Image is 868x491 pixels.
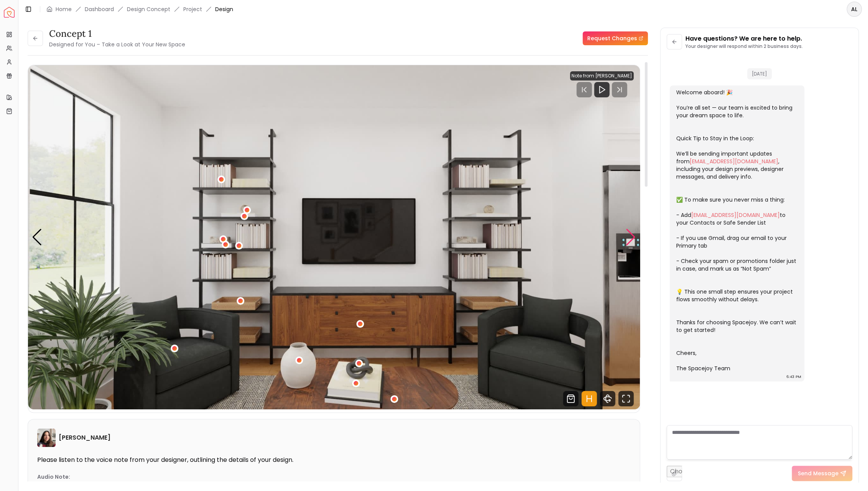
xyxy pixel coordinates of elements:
[183,5,202,13] a: Project
[37,456,631,464] p: Please listen to the voice note from your designer, outlining the details of your design.
[847,2,862,17] button: AL
[786,373,801,381] div: 6:43 PM
[618,391,634,406] svg: Fullscreen
[689,158,778,165] a: [EMAIL_ADDRESS][DOMAIN_NAME]
[570,71,634,80] div: Note from [PERSON_NAME]
[4,7,15,18] a: Spacejoy
[46,5,233,13] nav: breadcrumb
[685,43,802,49] p: Your designer will respond within 2 business days.
[691,211,779,219] a: [EMAIL_ADDRESS][DOMAIN_NAME]
[215,5,233,13] span: Design
[600,391,615,406] svg: 360 View
[127,5,170,13] li: Design Concept
[581,391,597,406] svg: Hotspots Toggle
[626,229,636,246] div: Next slide
[847,2,861,16] span: AL
[583,31,648,45] a: Request Changes
[28,65,640,409] div: 2 / 4
[37,429,56,447] img: Maria Castillero
[28,65,640,409] img: Design Render 2
[56,5,72,13] a: Home
[676,89,797,372] div: Welcome aboard! 🎉 You’re all set — our team is excited to bring your dream space to life. Quick T...
[49,41,185,48] small: Designed for You – Take a Look at Your New Space
[49,28,185,40] h3: concept 1
[37,473,70,481] p: Audio Note:
[28,65,640,409] div: Carousel
[563,391,578,406] svg: Shop Products from this design
[85,5,114,13] a: Dashboard
[747,68,772,79] span: [DATE]
[59,433,110,442] h6: [PERSON_NAME]
[32,229,42,246] div: Previous slide
[4,7,15,18] img: Spacejoy Logo
[685,34,802,43] p: Have questions? We are here to help.
[597,85,606,94] svg: Play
